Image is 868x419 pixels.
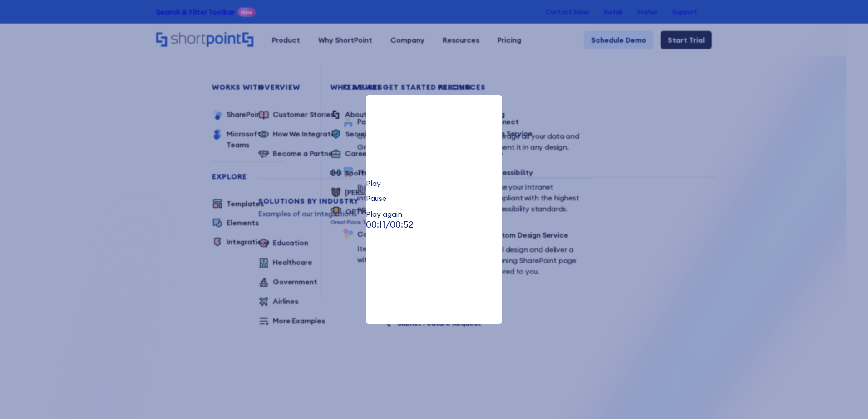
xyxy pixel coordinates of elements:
p: / [366,218,502,231]
video: Your browser does not support the video tag. [366,95,502,163]
span: 00:52 [390,219,414,230]
div: Play [366,180,502,187]
span: 00:11 [366,219,385,230]
div: Play again [366,210,502,218]
div: Pause [366,195,502,202]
